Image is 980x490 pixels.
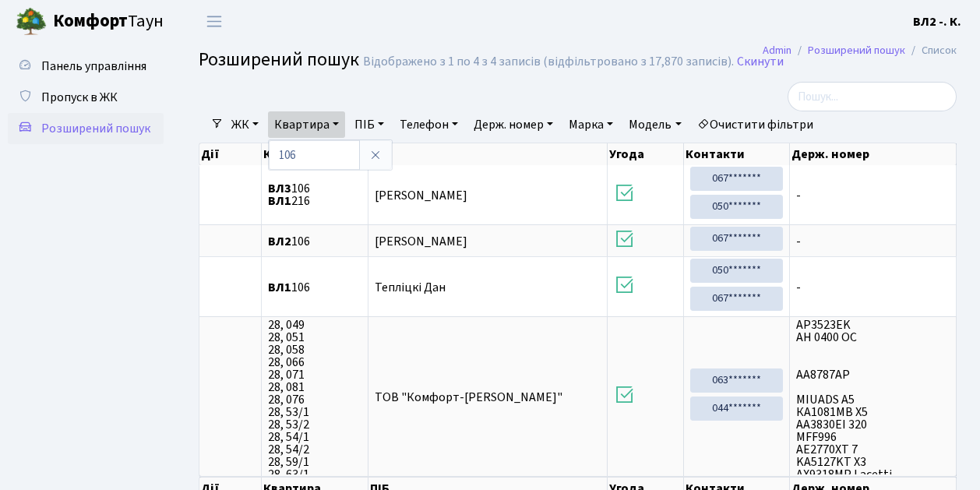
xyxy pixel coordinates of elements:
a: Квартира [268,111,345,138]
a: Панель управління [8,51,164,82]
th: ПІБ [368,143,608,165]
span: 106 [268,235,361,248]
th: Дії [199,143,262,165]
span: - [796,189,950,202]
b: ВЛ1 [268,279,291,296]
span: Тепліцкі Дан [375,279,446,296]
nav: breadcrumb [739,34,980,67]
span: Розширений пошук [199,46,359,73]
a: Пропуск в ЖК [8,82,164,113]
th: Угода [608,143,685,165]
a: Розширений пошук [8,113,164,144]
img: logo.png [16,6,47,37]
span: 106 216 [268,182,361,207]
button: Переключити навігацію [195,9,234,34]
b: ВЛ1 [268,192,291,210]
th: Контакти [684,143,790,165]
span: [PERSON_NAME] [375,187,467,204]
b: ВЛ2 -. К. [913,13,961,30]
a: Скинути [737,55,784,69]
span: Таун [53,9,164,35]
span: 28, 049 28, 051 28, 058 28, 066 28, 071 28, 081 28, 076 28, 53/1 28, 53/2 28, 54/1 28, 54/2 28, 5... [268,319,361,474]
a: ПІБ [348,111,390,138]
th: Держ. номер [790,143,957,165]
a: ЖК [225,111,265,138]
a: Очистити фільтри [691,111,820,138]
b: ВЛ3 [268,180,291,197]
span: [PERSON_NAME] [375,233,467,250]
a: Розширений пошук [808,42,905,58]
span: - [796,235,950,248]
a: ВЛ2 -. К. [913,12,961,31]
span: AP3523EK АН 0400 ОС АА8787АР MIUADS A5 КА1081МВ X5 АА3830ЕІ 320 MFF996 AE2770XT 7 KA5127KT X3 AX9... [796,319,950,474]
b: ВЛ2 [268,233,291,250]
a: Телефон [393,111,464,138]
a: Марка [562,111,619,138]
a: Модель [622,111,687,138]
span: Пропуск в ЖК [41,89,118,106]
a: Держ. номер [467,111,559,138]
span: - [796,281,950,294]
input: Пошук... [788,82,957,111]
span: Панель управління [41,58,146,75]
div: Відображено з 1 по 4 з 4 записів (відфільтровано з 17,870 записів). [363,55,734,69]
span: 106 [268,281,361,294]
th: Квартира [262,143,368,165]
span: ТОВ "Комфорт-[PERSON_NAME]" [375,389,562,406]
b: Комфорт [53,9,128,33]
a: Admin [763,42,791,58]
li: Список [905,42,957,59]
span: Розширений пошук [41,120,150,137]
